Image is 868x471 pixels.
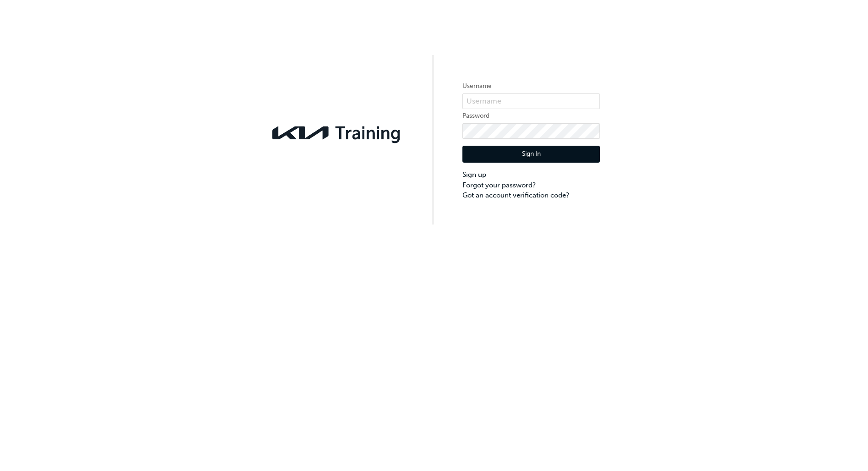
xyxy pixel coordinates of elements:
label: Username [462,81,600,92]
input: Username [462,93,600,109]
a: Got an account verification code? [462,190,600,201]
label: Password [462,110,600,121]
a: Sign up [462,170,600,180]
button: Sign In [462,146,600,163]
a: Forgot your password? [462,180,600,191]
img: kia-training [268,120,406,145]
